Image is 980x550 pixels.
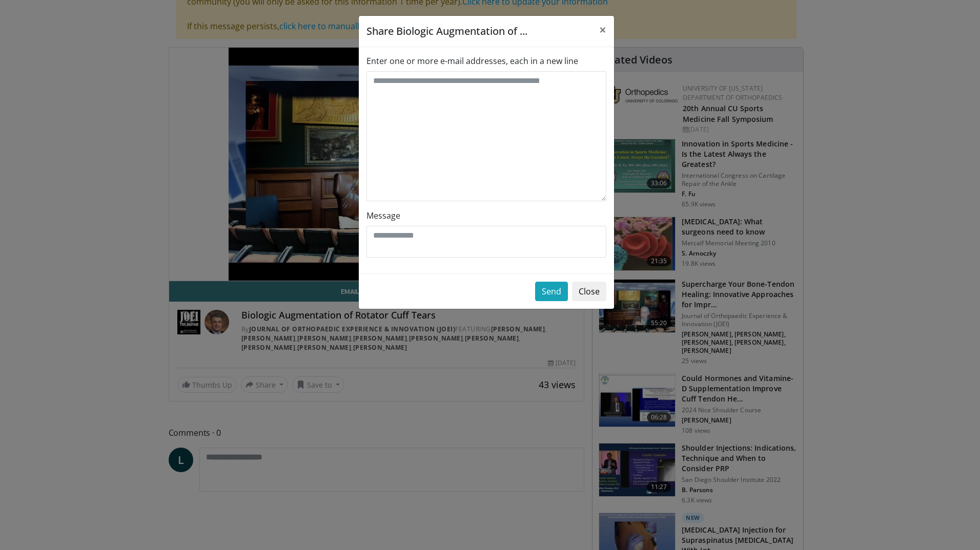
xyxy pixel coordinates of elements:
label: Enter one or more e-mail addresses, each in a new line [366,55,578,67]
button: Close [572,282,606,301]
h5: Share Biologic Augmentation of ... [366,24,527,39]
label: Message [366,209,400,222]
button: Send [535,282,568,301]
span: × [599,21,606,38]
